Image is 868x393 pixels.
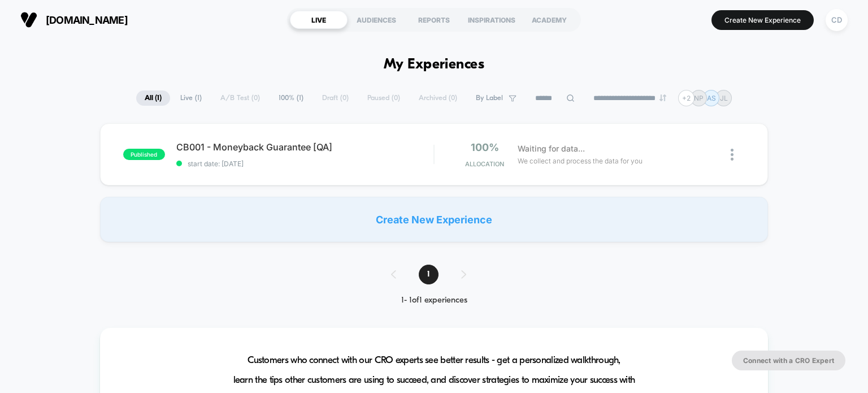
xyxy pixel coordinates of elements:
span: All ( 1 ) [136,90,170,106]
span: 1 [419,265,439,284]
button: Connect with a CRO Expert [732,351,845,370]
div: INSPIRATIONS [463,11,520,29]
span: Live ( 1 ) [172,90,210,106]
span: [DOMAIN_NAME] [46,14,128,26]
p: JL [720,94,728,102]
span: Allocation [465,160,504,168]
button: [DOMAIN_NAME] [17,11,131,29]
div: LIVE [290,11,348,29]
span: By Label [476,94,503,102]
div: 1 - 1 of 1 experiences [380,296,489,305]
p: NP [694,94,704,102]
span: 100% [471,141,499,153]
p: AS [707,94,716,102]
span: We collect and process the data for you [518,156,643,166]
h1: My Experiences [384,57,485,73]
img: end [659,94,666,101]
span: start date: [DATE] [176,159,434,168]
div: REPORTS [405,11,463,29]
img: Visually logo [20,11,37,28]
span: CB001 - Moneyback Guarantee [QA] [176,141,434,153]
span: published [123,149,165,160]
img: close [731,149,734,161]
div: Create New Experience [100,197,769,242]
span: Waiting for data... [518,142,585,155]
div: + 2 [678,90,695,106]
div: ACADEMY [520,11,578,29]
div: CD [826,9,848,31]
div: AUDIENCES [348,11,405,29]
button: Create New Experience [711,10,814,30]
button: CD [822,8,851,32]
span: 100% ( 1 ) [270,90,312,106]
